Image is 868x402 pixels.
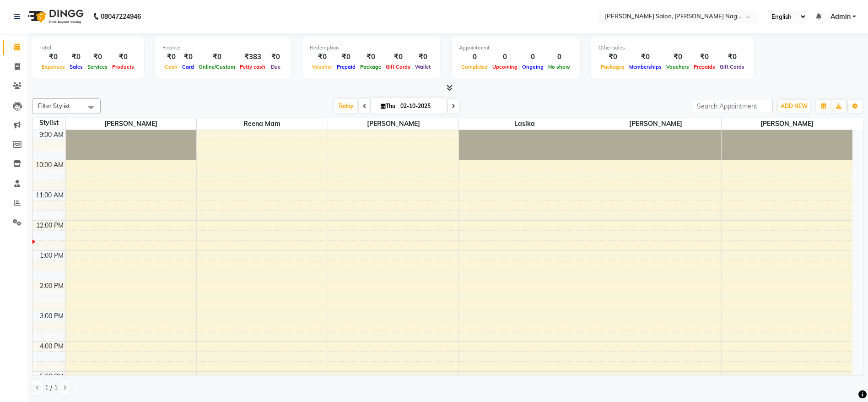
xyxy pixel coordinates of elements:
[38,130,65,140] div: 9:00 AM
[39,64,67,70] span: Expenses
[459,118,590,130] span: lasika
[664,64,691,70] span: Vouchers
[38,102,70,109] span: Filter Stylist
[67,52,85,62] div: ₹0
[358,52,383,62] div: ₹0
[110,52,136,62] div: ₹0
[196,64,237,70] span: Online/Custom
[310,44,433,52] div: Redemption
[520,52,546,62] div: 0
[546,64,572,70] span: No show
[162,64,180,70] span: Cash
[23,4,86,29] img: logo
[162,44,284,52] div: Finance
[334,64,358,70] span: Prepaid
[413,64,433,70] span: Wallet
[693,99,773,113] input: Search Appointment
[101,4,141,29] b: 08047224946
[691,52,717,62] div: ₹0
[110,64,136,70] span: Products
[38,281,65,291] div: 2:00 PM
[34,160,65,170] div: 10:00 AM
[45,383,58,393] span: 1 / 1
[328,118,459,130] span: [PERSON_NAME]
[830,12,851,22] span: Admin
[383,52,413,62] div: ₹0
[237,64,268,70] span: Petty cash
[34,221,65,230] div: 12:00 PM
[67,64,85,70] span: Sales
[34,190,65,200] div: 11:00 AM
[358,64,383,70] span: Package
[180,64,196,70] span: Card
[180,52,196,62] div: ₹0
[459,64,490,70] span: Completed
[197,118,328,130] span: reena mam
[490,64,520,70] span: Upcoming
[66,118,197,130] span: [PERSON_NAME]
[717,64,747,70] span: Gift Cards
[490,52,520,62] div: 0
[598,52,627,62] div: ₹0
[598,64,627,70] span: Packages
[32,118,65,128] div: Stylist
[162,52,180,62] div: ₹0
[38,372,65,381] div: 5:00 PM
[546,52,572,62] div: 0
[310,64,334,70] span: Voucher
[413,52,433,62] div: ₹0
[590,118,721,130] span: [PERSON_NAME]
[378,103,398,109] span: Thu
[664,52,691,62] div: ₹0
[310,52,334,62] div: ₹0
[781,103,808,109] span: ADD NEW
[459,44,572,52] div: Appointment
[38,251,65,261] div: 1:00 PM
[722,118,852,130] span: [PERSON_NAME]
[778,100,810,113] button: ADD NEW
[520,64,546,70] span: Ongoing
[717,52,747,62] div: ₹0
[39,44,136,52] div: Total
[398,99,443,113] input: 2025-10-02
[334,52,358,62] div: ₹0
[459,52,490,62] div: 0
[85,52,110,62] div: ₹0
[237,52,268,62] div: ₹383
[268,52,284,62] div: ₹0
[627,52,664,62] div: ₹0
[38,342,65,351] div: 4:00 PM
[38,311,65,321] div: 3:00 PM
[691,64,717,70] span: Prepaids
[85,64,110,70] span: Services
[383,64,413,70] span: Gift Cards
[269,64,283,70] span: Due
[39,52,67,62] div: ₹0
[627,64,664,70] span: Memberships
[598,44,747,52] div: Other sales
[334,99,357,113] span: Today
[196,52,237,62] div: ₹0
